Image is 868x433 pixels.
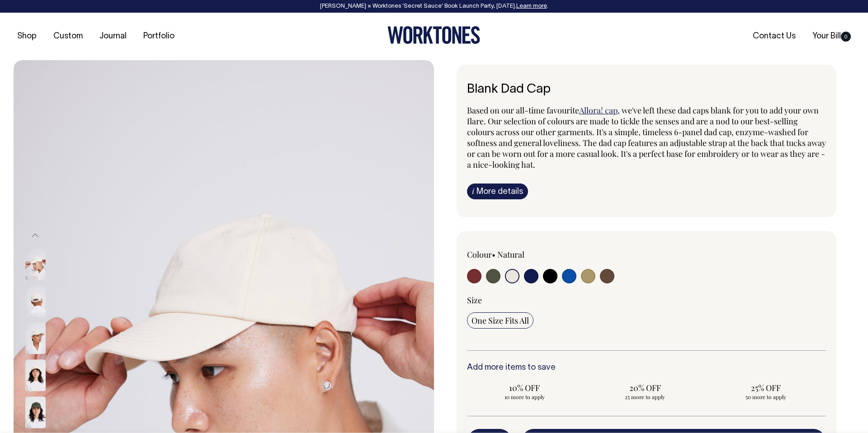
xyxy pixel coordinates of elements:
a: iMore details [467,184,528,199]
a: Learn more [516,4,547,9]
span: , we've left these dad caps blank for you to add your own flare. Our selection of colours are mad... [467,105,826,170]
label: Natural [497,249,524,260]
img: natural [25,286,46,317]
span: 25% OFF [712,382,819,393]
a: Contact Us [749,29,799,44]
div: Colour [467,249,611,260]
h6: Add more items to save [467,363,826,372]
span: Based on our all-time favourite [467,105,579,116]
img: natural [25,249,46,280]
button: Previous [28,226,42,246]
div: [PERSON_NAME] × Worktones ‘Secret Sauce’ Book Launch Party, [DATE]. . [9,3,859,9]
span: • [492,249,495,260]
span: i [472,186,474,196]
span: 25 more to apply [592,393,698,400]
a: Allora! cap [579,105,618,116]
span: One Size Fits All [472,315,529,326]
a: Custom [50,29,86,44]
a: Shop [14,29,40,44]
a: Portfolio [140,29,178,44]
span: 20% OFF [592,382,698,393]
input: 20% OFF 25 more to apply [588,380,703,403]
img: olive [25,397,46,428]
input: 10% OFF 10 more to apply [467,380,582,403]
span: 50 more to apply [712,393,819,400]
input: 25% OFF 50 more to apply [708,380,823,403]
a: Your Bill0 [809,29,854,44]
span: 0 [841,32,851,42]
input: One Size Fits All [467,312,533,329]
img: natural [25,360,46,391]
div: Size [467,295,826,306]
a: Journal [96,29,130,44]
span: 10 more to apply [472,393,578,400]
span: 10% OFF [472,382,578,393]
img: natural [25,323,46,354]
h6: Blank Dad Cap [467,83,826,97]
